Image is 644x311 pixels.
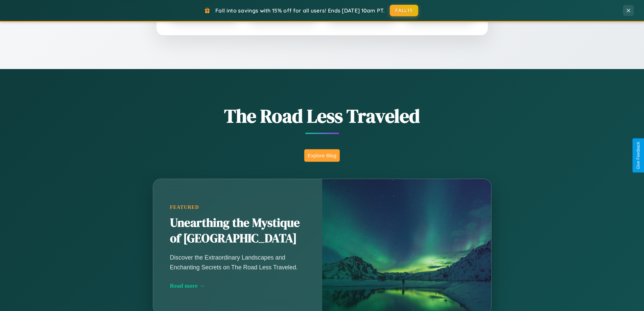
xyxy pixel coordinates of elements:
span: Fall into savings with 15% off for all users! Ends [DATE] 10am PT. [215,7,385,14]
h1: The Road Less Traveled [119,103,525,129]
h2: Unearthing the Mystique of [GEOGRAPHIC_DATA] [170,215,305,246]
button: FALL15 [390,5,418,16]
button: Explore Blog [304,149,340,162]
div: Give Feedback [636,142,641,169]
p: Discover the Extraordinary Landscapes and Enchanting Secrets on The Road Less Traveled. [170,253,305,272]
div: Read more → [170,282,305,289]
div: Featured [170,204,305,210]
